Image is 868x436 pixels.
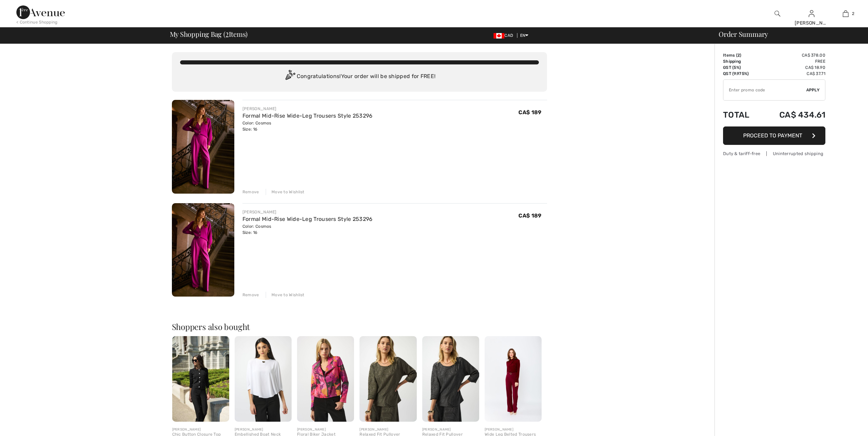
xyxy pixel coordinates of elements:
[809,10,814,18] img: My Info
[760,52,825,58] td: CA$ 378.00
[723,80,806,100] input: Promo code
[795,19,828,27] div: [PERSON_NAME]
[829,10,862,18] a: 2
[170,31,248,37] span: My Shopping Bag ( Items)
[297,336,354,422] img: Floral Biker Jacket Style 253954
[242,112,373,119] a: Formal Mid-Rise Wide-Leg Trousers Style 253296
[723,150,825,157] div: Duty & tariff-free | Uninterrupted shipping
[485,427,542,432] div: [PERSON_NAME]
[760,58,825,64] td: Free
[422,427,479,432] div: [PERSON_NAME]
[485,336,542,422] img: Wide Leg Belted Trousers Style 243180
[723,64,760,71] td: GST (5%)
[242,209,373,215] div: [PERSON_NAME]
[297,427,354,432] div: [PERSON_NAME]
[172,427,229,432] div: [PERSON_NAME]
[760,71,825,77] td: CA$ 37.71
[809,10,814,17] a: Sign In
[359,427,416,432] div: [PERSON_NAME]
[518,109,541,116] span: CA$ 189
[172,322,547,331] h2: Shoppers also bought
[180,70,539,84] div: Congratulations! Your order will be shipped for FREE!
[172,100,234,194] img: Formal Mid-Rise Wide-Leg Trousers Style 253296
[494,33,516,38] span: CAD
[172,336,229,422] img: Chic Button Closure Top Style 244611
[422,336,479,422] img: Relaxed Fit Pullover Style 253002
[775,10,780,18] img: search the website
[723,103,760,126] td: Total
[242,216,373,222] a: Formal Mid-Rise Wide-Leg Trousers Style 253296
[760,103,825,126] td: CA$ 434.61
[235,336,292,422] img: Embellished Boat Neck Pullover Style 253290
[172,203,234,297] img: Formal Mid-Rise Wide-Leg Trousers Style 253296
[520,33,529,38] span: EN
[743,132,802,139] span: Proceed to Payment
[242,189,259,195] div: Remove
[225,29,229,38] span: 2
[806,87,820,93] span: Apply
[16,5,65,19] img: 1ère Avenue
[710,31,864,37] div: Order Summary
[723,58,760,64] td: Shipping
[494,33,504,39] img: Canadian Dollar
[723,71,760,77] td: QST (9.975%)
[843,10,849,18] img: My Bag
[737,53,740,58] span: 2
[760,64,825,71] td: CA$ 18.90
[723,52,760,58] td: Items ( )
[235,427,292,432] div: [PERSON_NAME]
[242,106,373,112] div: [PERSON_NAME]
[852,11,854,17] span: 2
[283,70,297,84] img: Congratulation2.svg
[359,336,416,422] img: Relaxed Fit Pullover Style 253002
[518,212,541,219] span: CA$ 189
[242,292,259,298] div: Remove
[266,189,305,195] div: Move to Wishlist
[242,223,373,236] div: Color: Cosmos Size: 16
[16,19,58,25] div: < Continue Shopping
[242,120,373,132] div: Color: Cosmos Size: 16
[723,126,825,145] button: Proceed to Payment
[266,292,305,298] div: Move to Wishlist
